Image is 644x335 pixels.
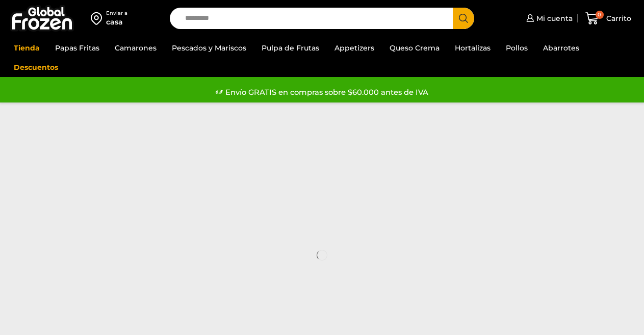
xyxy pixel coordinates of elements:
a: Papas Fritas [50,38,105,58]
a: Descuentos [9,58,63,77]
a: Tienda [9,38,45,58]
a: Pescados y Mariscos [167,38,251,58]
a: Camarones [110,38,162,58]
span: Carrito [604,13,631,23]
a: Abarrotes [538,38,584,58]
span: Mi cuenta [534,13,573,23]
div: casa [106,17,127,27]
a: 0 Carrito [583,7,634,31]
a: Queso Crema [384,38,445,58]
a: Appetizers [329,38,379,58]
a: Hortalizas [450,38,496,58]
a: Pulpa de Frutas [256,38,324,58]
a: Pollos [501,38,533,58]
img: address-field-icon.svg [91,10,106,27]
div: Enviar a [106,10,127,17]
button: Search button [453,8,474,29]
span: 0 [596,11,604,19]
a: Mi cuenta [524,8,573,29]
